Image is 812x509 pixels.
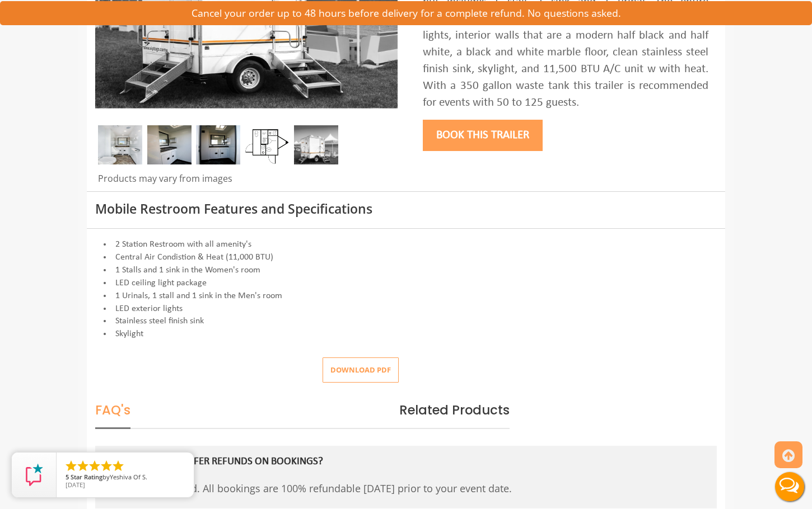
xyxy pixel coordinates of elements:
img: Inside of complete restroom with a stall, a urinal, tissue holders, cabinets and mirror [98,125,142,164]
span: Related Products [399,401,510,419]
span: [DATE] [66,480,85,489]
li:  [76,459,90,473]
button: Live Chat [767,464,812,509]
li: Skylight [95,328,717,341]
img: DSC_0016_email [147,125,192,164]
span: by [66,474,185,482]
button: Download pdf [323,357,399,383]
span: 5 [66,473,69,481]
li: 2 Station Restroom with all amenity's [95,238,717,251]
li: LED exterior lights [95,303,717,315]
h5: DO YOU OFFER REFUNDS ON BOOKINGS? [144,456,632,468]
p: Yes, indeed. All bookings are 100% refundable [DATE] prior to your event date. [143,478,650,498]
h3: Mobile Restroom Features and Specifications [95,202,717,216]
li:  [88,459,101,473]
li: 1 Urinals, 1 stall and 1 sink in the Men's room [95,290,717,303]
li:  [64,459,78,473]
li: Central Air Condistion & Heat (11,000 BTU) [95,251,717,264]
li:  [111,459,125,473]
span: Yeshiva Of S. [110,473,147,481]
li:  [100,459,113,473]
span: FAQ's [95,401,130,429]
span: Star Rating [71,473,102,481]
button: Book this trailer [423,120,543,151]
li: 1 Stalls and 1 sink in the Women's room [95,264,717,277]
div: Products may vary from images [95,172,398,191]
img: Review Rating [23,464,45,486]
img: Floor Plan of 2 station Mini restroom with sink and toilet [245,125,290,164]
li: Stainless steel finish sink [95,315,717,328]
a: Download pdf [314,365,399,375]
img: A mini restroom trailer with two separate stations and separate doors for males and females [294,125,338,164]
img: DSC_0004_email [196,125,240,164]
li: LED ceiling light package [95,277,717,290]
